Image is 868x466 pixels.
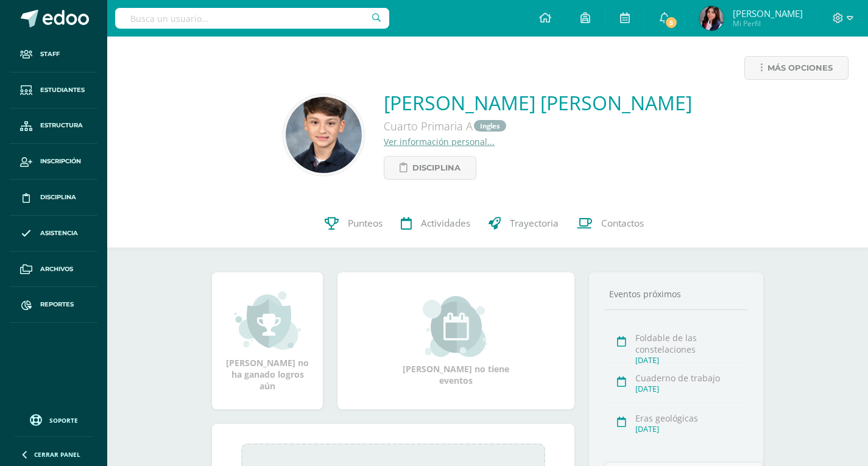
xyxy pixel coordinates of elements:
[15,411,93,428] a: Soporte
[10,252,97,288] a: Archivos
[115,8,389,29] input: Busca un usuario...
[384,136,495,147] a: Ver información personal...
[421,217,470,230] span: Actividades
[224,290,311,392] div: [PERSON_NAME] no ha ganado logros aún
[235,290,301,351] img: achievement_small.png
[412,157,460,179] span: Disciplina
[510,217,559,230] span: Trayectoria
[601,217,644,230] span: Contactos
[635,424,744,434] div: [DATE]
[10,144,97,180] a: Inscripción
[34,450,80,459] span: Cerrar panel
[384,156,476,180] a: Disciplina
[40,300,74,309] span: Reportes
[568,199,653,248] a: Contactos
[40,121,83,130] span: Estructura
[744,56,849,80] a: Más opciones
[10,216,97,252] a: Asistencia
[604,288,748,300] div: Eventos próximos
[384,116,692,136] div: Cuarto Primaria A
[635,372,744,384] div: Cuaderno de trabajo
[10,108,97,144] a: Estructura
[474,120,506,132] a: Ingles
[395,296,517,386] div: [PERSON_NAME] no tiene eventos
[392,199,479,248] a: Actividades
[40,49,60,59] span: Staff
[40,157,81,166] span: Inscripción
[733,7,803,19] span: [PERSON_NAME]
[665,16,678,29] span: 5
[479,199,568,248] a: Trayectoria
[40,228,78,238] span: Asistencia
[635,355,744,365] div: [DATE]
[733,18,803,29] span: Mi Perfil
[635,412,744,424] div: Eras geológicas
[40,85,85,95] span: Estudiantes
[40,192,76,202] span: Disciplina
[10,72,97,108] a: Estudiantes
[316,199,392,248] a: Punteos
[286,97,362,173] img: a5674e08fb51b86e690b3d4408d4dcdc.png
[384,90,692,116] a: [PERSON_NAME] [PERSON_NAME]
[767,57,833,79] span: Más opciones
[10,37,97,72] a: Staff
[10,180,97,216] a: Disciplina
[40,264,73,274] span: Archivos
[348,217,383,230] span: Punteos
[49,416,78,425] span: Soporte
[635,384,744,394] div: [DATE]
[635,332,744,355] div: Foldable de las constelaciones
[699,6,724,30] img: 331a885a7a06450cabc094b6be9ba622.png
[10,287,97,323] a: Reportes
[423,296,489,357] img: event_small.png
